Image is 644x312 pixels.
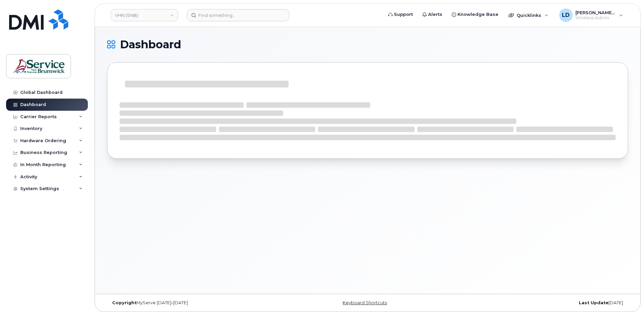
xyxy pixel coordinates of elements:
[454,300,628,306] div: [DATE]
[107,300,281,306] div: MyServe [DATE]–[DATE]
[112,300,137,305] strong: Copyright
[579,300,609,305] strong: Last Update
[343,300,387,305] a: Keyboard Shortcuts
[120,40,181,50] span: Dashboard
